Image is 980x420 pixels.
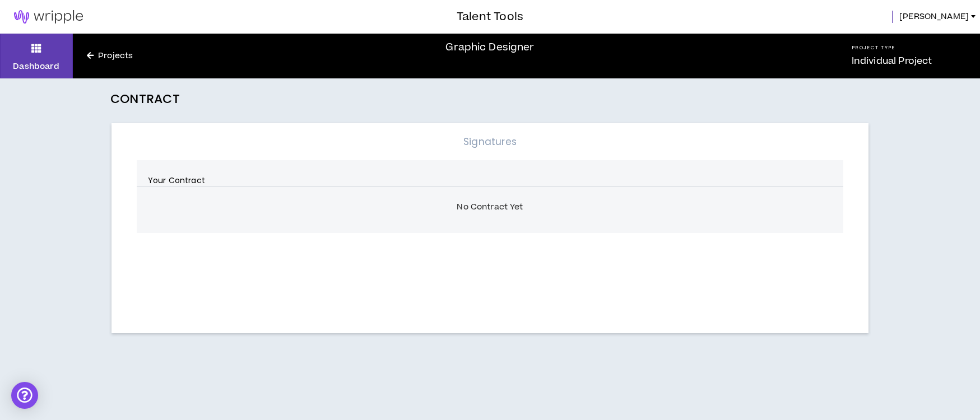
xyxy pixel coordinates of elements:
span: [PERSON_NAME] [899,11,969,23]
div: Graphic Designer [445,40,534,55]
h3: Talent Tools [457,8,523,25]
h2: Contract [110,92,180,106]
p: Individual Project [852,54,932,68]
h5: Project Type [852,44,932,52]
p: Dashboard [13,60,59,72]
p: Your Contract [148,174,205,186]
div: No Contract Yet [137,195,843,219]
div: Signatures [137,134,843,150]
a: Projects [73,50,147,62]
div: Open Intercom Messenger [11,382,38,409]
